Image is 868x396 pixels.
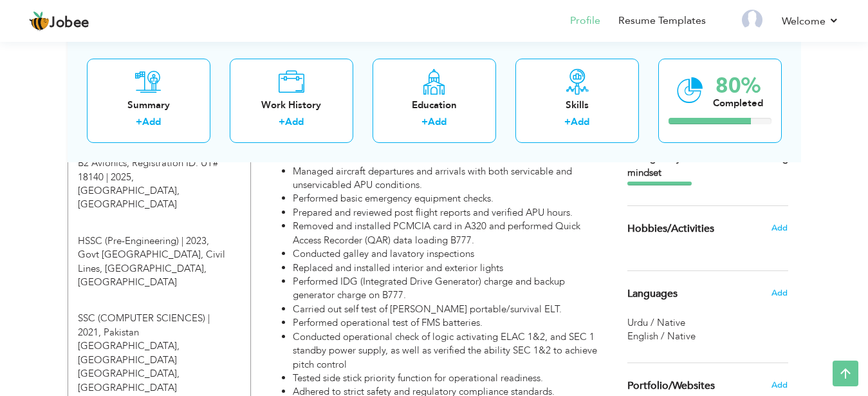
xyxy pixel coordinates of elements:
[293,372,600,385] li: Tested side stick priority function for operational readiness.
[564,115,571,129] label: +
[29,11,50,32] img: jobee.io
[293,192,600,205] li: Performed basic emergency equipment checks.
[713,96,763,109] div: Completed
[240,98,343,111] div: Work History
[293,275,600,303] li: Performed IDG (Integrated Drive Generator) charge and backup generator charge on B777.
[526,98,629,111] div: Skills
[68,156,250,212] div: B2 Avionics, 2025
[293,220,600,247] li: Removed and installed PCMCIA card in A320 and performed Quick Access Recorder (QAR) data loading ...
[293,247,600,261] li: Conducted galley and lavatory inspections
[78,234,209,247] span: HSSC (Pre-Engineering), Govt Islamia Graduate College, Civil Lines, Lahore Pakistan., 2023
[293,206,600,220] li: Prepared and reviewed post flight reports and verified APU hours.
[570,14,600,28] a: Profile
[78,326,180,394] span: Pakistan [GEOGRAPHIC_DATA], [GEOGRAPHIC_DATA] [GEOGRAPHIC_DATA], [GEOGRAPHIC_DATA]
[627,381,715,392] span: Portfolio/Websites
[97,98,200,111] div: Summary
[78,312,210,338] span: SSC (COMPUTER SCIENCES), Pakistan Grammer High School, Lahore Pakistan, 2021
[771,222,788,234] span: Add
[78,248,225,288] span: Govt [GEOGRAPHIC_DATA], Civil Lines, [GEOGRAPHIC_DATA], [GEOGRAPHIC_DATA]
[78,156,218,183] span: B2 Avionics, PIA Training Centre, 2025
[383,98,486,111] div: Education
[618,14,706,28] a: Resume Templates
[627,223,714,235] span: Hobbies/Activities
[771,379,788,391] span: Add
[293,165,600,193] li: Managed aircraft departures and arrivals with both servicable and unservicabled APU conditions.
[142,115,161,128] a: Add
[293,303,600,316] li: Carried out self test of [PERSON_NAME] portable/survival ELT.
[78,128,241,395] div: Add your educational degree.
[782,14,839,29] a: Welcome
[293,261,600,275] li: Replaced and installed interior and exterior lights
[571,115,589,128] a: Add
[50,16,89,30] span: Jobee
[78,184,180,211] span: [GEOGRAPHIC_DATA], [GEOGRAPHIC_DATA]
[627,270,788,343] div: Show your familiar languages.
[285,115,304,128] a: Add
[627,330,696,343] span: English / Native
[627,288,678,300] span: Languages
[713,75,763,96] div: 80%
[68,292,250,395] div: SSC (COMPUTER SCIENCES), 2021
[68,215,250,290] div: HSSC (Pre-Engineering), 2023
[293,330,600,372] li: Conducted operational check of logic activating ELAC 1&2, and SEC 1 standby power supply, as well...
[771,287,788,299] span: Add
[618,206,798,251] div: Share some of your professional and personal interests.
[279,115,285,129] label: +
[136,115,142,129] label: +
[742,10,762,30] img: Profile Img
[421,115,428,129] label: +
[29,11,89,32] a: Jobee
[627,152,788,180] div: Strong analytical and troubleshooting mindset
[627,316,685,329] span: Urdu / Native
[293,316,600,330] li: Performed operational test of FMS batteries.
[428,115,447,128] a: Add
